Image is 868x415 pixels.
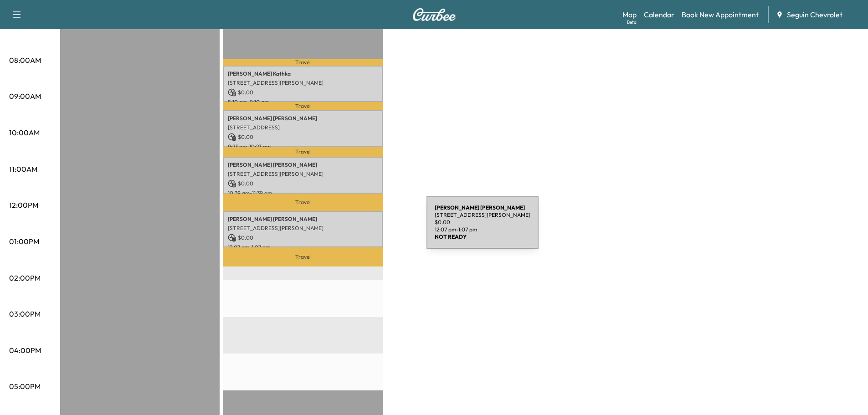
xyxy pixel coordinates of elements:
p: 05:00PM [9,381,41,392]
p: 11:00AM [9,164,37,174]
p: 10:00AM [9,127,40,138]
p: [PERSON_NAME] [PERSON_NAME] [228,161,378,169]
p: Travel [223,59,383,65]
p: 09:00AM [9,91,41,102]
p: 12:07 pm - 1:07 pm [228,244,378,251]
a: Calendar [644,9,674,20]
p: [PERSON_NAME] Kathka [228,70,378,77]
p: Travel [223,247,383,266]
p: 8:10 am - 9:10 am [228,98,378,106]
p: 03:00PM [9,308,41,319]
p: [STREET_ADDRESS][PERSON_NAME] [228,170,378,178]
p: 08:00AM [9,55,41,66]
p: [PERSON_NAME] [PERSON_NAME] [228,115,378,122]
p: [STREET_ADDRESS][PERSON_NAME] [228,79,378,87]
p: $ 0.00 [228,179,378,188]
p: 01:00PM [9,236,39,247]
p: 02:00PM [9,272,41,283]
p: 04:00PM [9,345,41,356]
a: Book New Appointment [682,9,759,20]
p: [PERSON_NAME] [PERSON_NAME] [228,215,378,223]
p: $ 0.00 [228,234,378,242]
p: 9:23 am - 10:23 am [228,143,378,150]
p: 12:00PM [9,200,38,210]
p: $ 0.00 [228,88,378,97]
img: Curbee Logo [412,8,456,21]
a: MapBeta [622,9,637,20]
p: [STREET_ADDRESS][PERSON_NAME] [228,225,378,232]
p: [STREET_ADDRESS] [228,124,378,131]
p: Travel [223,102,383,110]
span: Seguin Chevrolet [787,9,842,20]
p: $ 0.00 [228,133,378,141]
div: Beta [627,19,637,26]
p: Travel [223,194,383,211]
p: Travel [223,147,383,157]
p: 10:39 am - 11:39 am [228,190,378,197]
